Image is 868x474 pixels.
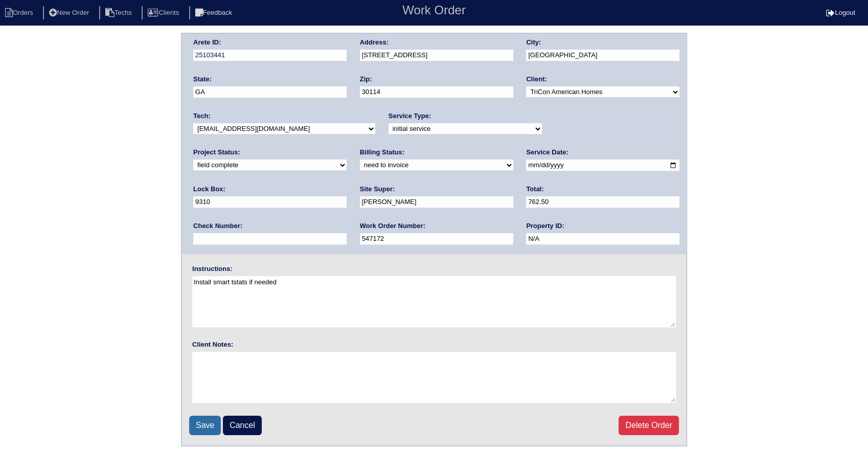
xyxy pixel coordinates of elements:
a: Logout [826,9,855,16]
label: Instructions: [192,264,233,274]
label: Check Number: [193,221,242,231]
label: Site Super: [360,185,395,194]
a: Clients [142,9,187,16]
label: Project Status: [193,148,240,157]
label: Arete ID: [193,38,221,47]
a: Cancel [223,416,262,435]
label: Work Order Number: [360,221,425,231]
label: Client Notes: [192,340,233,349]
label: Address: [360,38,389,47]
a: Delete Order [619,416,679,435]
input: Save [189,416,221,435]
li: Clients [142,6,187,20]
label: Billing Status: [360,148,404,157]
label: Client: [526,75,546,84]
label: Service Type: [389,111,431,121]
label: Property ID: [526,221,564,231]
li: Feedback [189,6,240,20]
textarea: Install smart tstats if needed [192,276,676,327]
label: Tech: [193,111,211,121]
a: New Order [43,9,97,16]
label: Service Date: [526,148,568,157]
label: Lock Box: [193,185,225,194]
label: State: [193,75,212,84]
label: Zip: [360,75,372,84]
a: Techs [99,9,140,16]
input: Enter a location [360,50,513,61]
li: Techs [99,6,140,20]
label: City: [526,38,541,47]
label: Total: [526,185,543,194]
li: New Order [43,6,97,20]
